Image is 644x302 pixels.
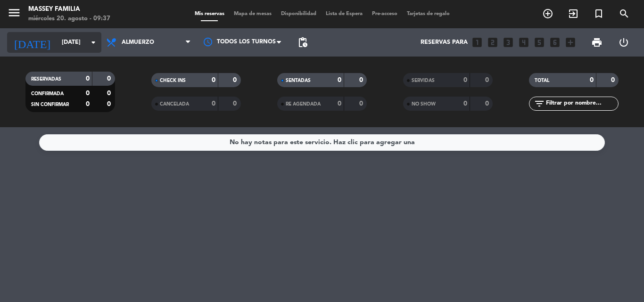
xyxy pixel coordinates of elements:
[412,102,436,106] span: NO SHOW
[533,36,545,49] i: looks_5
[359,77,365,83] strong: 0
[160,78,186,83] span: CHECK INS
[485,100,491,107] strong: 0
[402,11,454,16] span: Tarjetas de regalo
[359,100,365,107] strong: 0
[233,100,239,107] strong: 0
[611,77,617,83] strong: 0
[421,39,468,46] span: Reservas para
[564,36,577,49] i: add_box
[86,75,90,82] strong: 0
[338,100,341,107] strong: 0
[28,5,110,14] div: MASSEY FAMILIA
[591,37,603,48] span: print
[545,98,618,109] input: Filtrar por nombre...
[542,8,553,19] i: add_circle_outline
[297,37,308,48] span: pending_actions
[618,37,629,48] i: power_settings_new
[549,36,561,49] i: looks_6
[619,8,630,19] i: search
[534,98,545,109] i: filter_list
[502,36,514,49] i: looks_3
[212,77,215,83] strong: 0
[487,36,499,49] i: looks_two
[7,6,21,23] button: menu
[590,77,594,83] strong: 0
[471,36,483,49] i: looks_one
[31,102,69,107] span: SIN CONFIRMAR
[286,102,321,106] span: RE AGENDADA
[485,77,491,83] strong: 0
[107,75,113,82] strong: 0
[88,37,99,48] i: arrow_drop_down
[338,77,341,83] strong: 0
[160,102,189,106] span: CANCELADA
[107,101,113,107] strong: 0
[463,77,467,83] strong: 0
[31,91,64,96] span: CONFIRMADA
[367,11,402,16] span: Pre-acceso
[107,90,113,97] strong: 0
[568,8,579,19] i: exit_to_app
[230,137,415,148] div: No hay notas para este servicio. Haz clic para agregar una
[86,90,90,97] strong: 0
[286,78,311,83] span: SENTADAS
[212,100,215,107] strong: 0
[593,8,604,19] i: turned_in_not
[122,39,154,46] span: Almuerzo
[463,100,467,107] strong: 0
[610,28,637,57] div: LOG OUT
[233,77,239,83] strong: 0
[31,77,61,82] span: RESERVADAS
[321,11,367,16] span: Lista de Espera
[412,78,435,83] span: SERVIDAS
[7,6,21,20] i: menu
[535,78,549,83] span: TOTAL
[7,32,57,53] i: [DATE]
[190,11,229,16] span: Mis reservas
[518,36,530,49] i: looks_4
[276,11,321,16] span: Disponibilidad
[229,11,276,16] span: Mapa de mesas
[28,14,110,24] div: miércoles 20. agosto - 09:37
[86,101,90,107] strong: 0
